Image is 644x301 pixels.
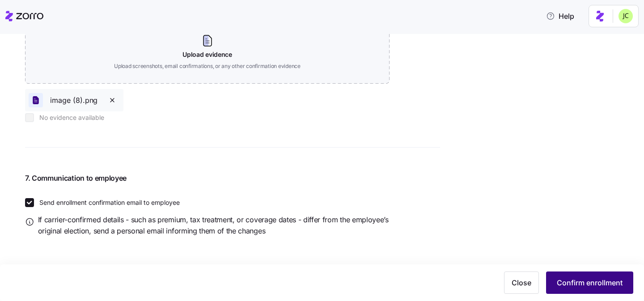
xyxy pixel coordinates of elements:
[619,9,633,23] img: 0d5040ea9766abea509702906ec44285
[539,7,581,25] button: Help
[504,271,539,294] button: Close
[512,277,531,288] span: Close
[546,271,633,294] button: Confirm enrollment
[38,214,390,237] span: If carrier-confirmed details - such as premium, tax treatment, or coverage dates - differ from th...
[557,277,623,288] span: Confirm enrollment
[546,11,574,21] span: Help
[34,198,180,207] label: Send enrollment confirmation email to employee
[34,113,104,122] label: No evidence available
[25,173,390,184] span: 7. Communication to employee
[85,95,97,106] span: png
[50,95,85,106] span: image (8).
